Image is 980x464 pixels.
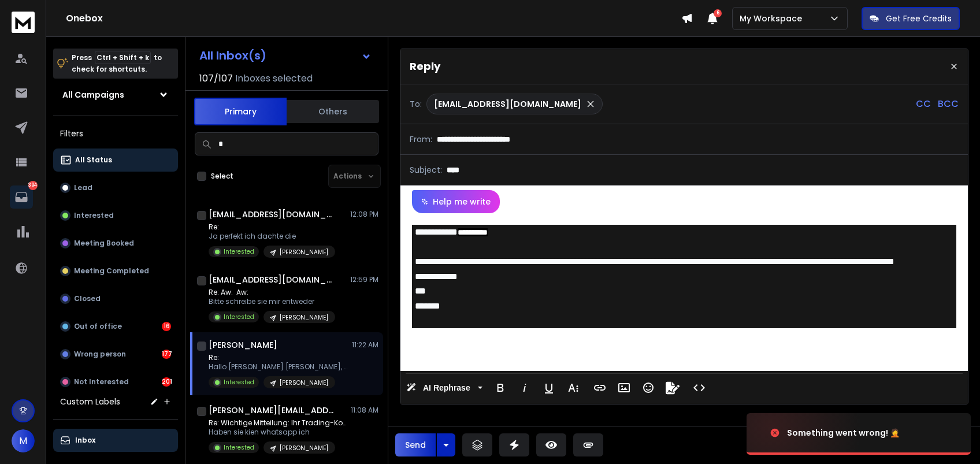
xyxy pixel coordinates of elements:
[412,190,500,213] button: Help me write
[434,98,581,110] p: [EMAIL_ADDRESS][DOMAIN_NAME]
[538,376,560,399] button: Underline (Ctrl+U)
[209,297,335,306] p: Bitte schreibe sie mir entweder
[787,427,900,439] div: Something went wrong! 🤦
[350,210,378,219] p: 12:08 PM
[637,376,659,399] button: Emoticons
[12,429,35,452] button: M
[209,353,347,362] p: Re:
[66,12,681,25] h1: Onebox
[162,350,171,359] div: 177
[28,181,38,190] p: 394
[224,378,254,387] p: Interested
[916,97,931,111] p: CC
[53,149,178,172] button: All Status
[209,232,335,241] p: Ja perfekt ich dachte die
[395,433,436,456] button: Send
[280,378,328,387] p: [PERSON_NAME]
[74,350,126,359] p: Wrong person
[74,322,122,331] p: Out of office
[162,322,171,331] div: 16
[352,340,378,350] p: 11:22 AM
[53,315,178,338] button: Out of office16
[287,99,379,124] button: Others
[53,287,178,310] button: Closed
[224,313,254,321] p: Interested
[74,183,92,192] p: Lead
[190,44,381,67] button: All Inbox(s)
[53,204,178,227] button: Interested
[280,248,328,257] p: [PERSON_NAME]
[350,275,378,284] p: 12:59 PM
[209,418,347,428] p: Re: Wichtige Mitteilung: Ihr Trading-Konto
[74,294,101,303] p: Closed
[75,436,95,445] p: Inbox
[53,83,178,106] button: All Campaigns
[95,51,151,64] span: Ctrl + Shift + k
[886,13,952,24] p: Get Free Credits
[421,383,473,393] span: AI Rephrase
[410,164,442,176] p: Subject:
[688,376,710,399] button: Code View
[351,406,378,415] p: 11:08 AM
[410,98,422,110] p: To:
[209,274,336,285] h1: [EMAIL_ADDRESS][DOMAIN_NAME]
[404,376,485,399] button: AI Rephrase
[211,172,233,181] label: Select
[194,98,287,125] button: Primary
[53,176,178,199] button: Lead
[747,402,862,464] img: image
[74,239,134,248] p: Meeting Booked
[938,97,959,111] p: BCC
[862,7,960,30] button: Get Free Credits
[514,376,536,399] button: Italic (Ctrl+I)
[162,377,171,387] div: 201
[53,259,178,283] button: Meeting Completed
[53,232,178,255] button: Meeting Booked
[53,343,178,366] button: Wrong person177
[209,209,336,220] h1: [EMAIL_ADDRESS][DOMAIN_NAME]
[209,428,347,437] p: Haben sie kien whatsapp ich
[209,404,336,416] h1: [PERSON_NAME][EMAIL_ADDRESS][DOMAIN_NAME]
[199,72,233,86] span: 107 / 107
[662,376,684,399] button: Signature
[209,222,335,232] p: Re:
[53,429,178,452] button: Inbox
[224,247,254,256] p: Interested
[562,376,584,399] button: More Text
[74,266,149,276] p: Meeting Completed
[589,376,611,399] button: Insert Link (Ctrl+K)
[410,58,440,75] p: Reply
[60,396,120,407] h3: Custom Labels
[72,52,162,75] p: Press to check for shortcuts.
[10,185,33,209] a: 394
[209,362,347,372] p: Hallo [PERSON_NAME] [PERSON_NAME], Ich wurde
[74,211,114,220] p: Interested
[714,9,722,17] span: 6
[74,377,129,387] p: Not Interested
[199,50,266,61] h1: All Inbox(s)
[280,313,328,322] p: [PERSON_NAME]
[75,155,112,165] p: All Status
[12,12,35,33] img: logo
[53,370,178,394] button: Not Interested201
[209,339,277,351] h1: [PERSON_NAME]
[62,89,124,101] h1: All Campaigns
[410,133,432,145] p: From:
[53,125,178,142] h3: Filters
[235,72,313,86] h3: Inboxes selected
[280,444,328,452] p: [PERSON_NAME]
[209,288,335,297] p: Re: Aw: Aw:
[224,443,254,452] p: Interested
[740,13,807,24] p: My Workspace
